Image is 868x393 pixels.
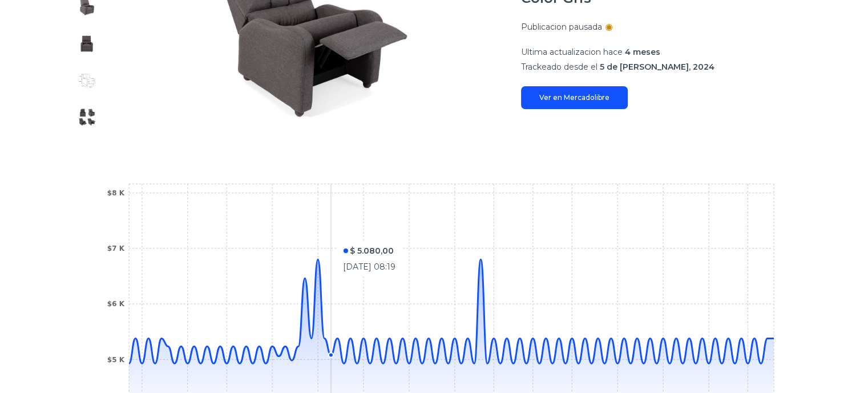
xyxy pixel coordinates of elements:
[521,62,597,72] span: Trackeado desde el
[521,47,623,57] span: Ultima actualizacion hace
[625,47,660,57] span: 4 meses
[600,62,714,72] span: 5 de [PERSON_NAME], 2024
[78,71,96,90] img: Sillón Reclinable Reposet Moderno Minimalista Sillones Salas Color Gris
[107,244,124,252] tspan: $7 K
[78,108,96,126] img: Sillón Reclinable Reposet Moderno Minimalista Sillones Salas Color Gris
[521,21,602,33] p: Publicacion pausada
[78,35,96,53] img: Sillón Reclinable Reposet Moderno Minimalista Sillones Salas Color Gris
[521,86,628,109] a: Ver en Mercadolibre
[107,189,124,197] tspan: $8 K
[107,300,124,308] tspan: $6 K
[107,355,124,363] tspan: $5 K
